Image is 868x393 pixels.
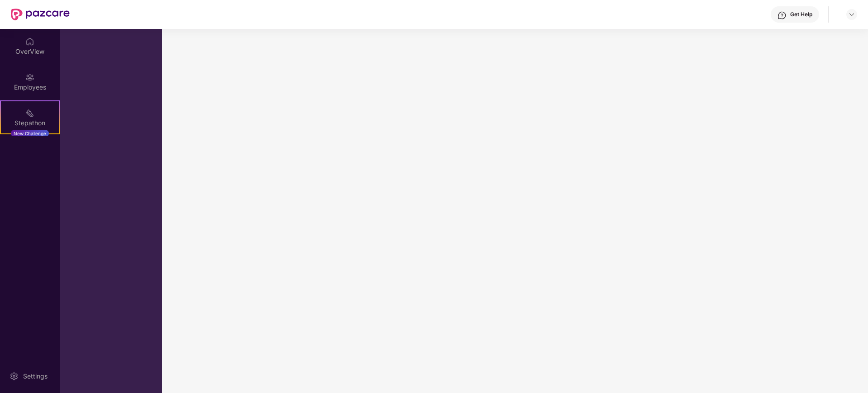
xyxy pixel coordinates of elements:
div: Stepathon [1,118,59,128]
img: svg+xml;base64,PHN2ZyBpZD0iSGVscC0zMngzMiIgeG1sbnM9Imh0dHA6Ly93d3cudzMub3JnLzIwMDAvc3ZnIiB3aWR0aD... [777,11,787,20]
div: Get Help [790,11,812,18]
img: New Pazcare Logo [11,9,70,20]
img: svg+xml;base64,PHN2ZyB4bWxucz0iaHR0cDovL3d3dy53My5vcmcvMjAwMC9zdmciIHdpZHRoPSIyMSIgaGVpZ2h0PSIyMC... [25,109,34,118]
div: Settings [20,372,50,381]
img: svg+xml;base64,PHN2ZyBpZD0iRHJvcGRvd24tMzJ4MzIiIHhtbG5zPSJodHRwOi8vd3d3LnczLm9yZy8yMDAwL3N2ZyIgd2... [848,11,855,18]
img: svg+xml;base64,PHN2ZyBpZD0iRW1wbG95ZWVzIiB4bWxucz0iaHR0cDovL3d3dy53My5vcmcvMjAwMC9zdmciIHdpZHRoPS... [25,73,34,82]
div: New Challenge [11,130,49,137]
img: svg+xml;base64,PHN2ZyBpZD0iSG9tZSIgeG1sbnM9Imh0dHA6Ly93d3cudzMub3JnLzIwMDAvc3ZnIiB3aWR0aD0iMjAiIG... [25,37,34,46]
img: svg+xml;base64,PHN2ZyBpZD0iU2V0dGluZy0yMHgyMCIgeG1sbnM9Imh0dHA6Ly93d3cudzMub3JnLzIwMDAvc3ZnIiB3aW... [10,372,19,381]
